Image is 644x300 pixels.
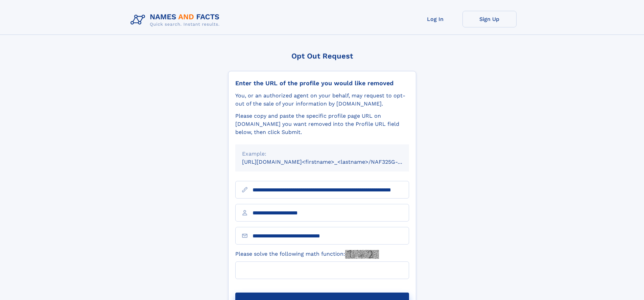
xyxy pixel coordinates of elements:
[242,150,402,158] div: Example:
[235,79,409,87] div: Enter the URL of the profile you would like removed
[242,159,422,165] small: [URL][DOMAIN_NAME]<firstname>_<lastname>/NAF325G-xxxxxxxx
[235,112,409,136] div: Please copy and paste the specific profile page URL on [DOMAIN_NAME] you want removed into the Pr...
[408,11,462,27] a: Log In
[128,11,225,29] img: Logo Names and Facts
[462,11,517,27] a: Sign Up
[228,52,416,60] div: Opt Out Request
[235,92,409,108] div: You, or an authorized agent on your behalf, may request to opt-out of the sale of your informatio...
[235,250,379,259] label: Please solve the following math function:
